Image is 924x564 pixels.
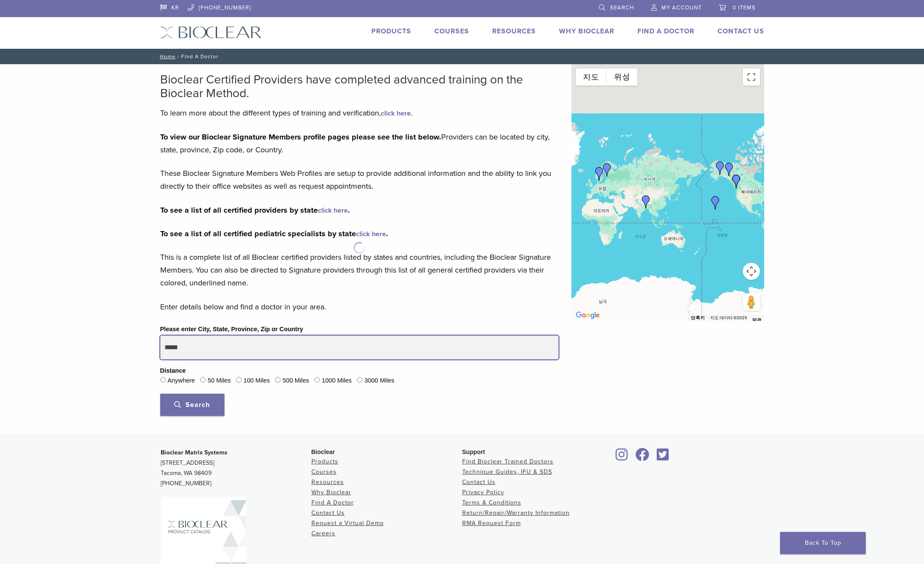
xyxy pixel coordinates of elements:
strong: To see a list of all certified providers by state . [160,205,350,215]
a: Back To Top [780,532,866,554]
button: 거리 지도 보기 [576,68,607,86]
span: Search [174,401,210,409]
div: Dr. Disha Agarwal [639,195,653,209]
p: Enter details below and find a doctor in your area. [160,300,559,313]
label: 3000 Miles [365,376,395,386]
div: Dr. Robert Robinson [713,161,727,175]
label: 1000 Miles [322,376,352,386]
button: 단축키 [691,315,705,321]
img: Bioclear [160,26,262,39]
strong: To view our Bioclear Signature Members profile pages please see the list below. [160,132,441,142]
a: Find Bioclear Trained Doctors [462,458,553,465]
span: My Account [661,4,702,11]
a: 약관(새 탭에서 열기) [752,318,762,323]
span: Bioclear [311,448,335,455]
button: 위성 이미지 보기 [607,68,637,86]
a: Terms & Conditions [462,499,521,506]
nav: Find A Doctor [154,49,771,64]
label: 500 Miles [283,376,309,386]
div: Dr. Kris Nip [709,196,722,210]
h2: Bioclear Certified Providers have completed advanced training on the Bioclear Method. [160,73,559,100]
a: Contact Us [462,478,496,486]
a: Why Bioclear [311,489,351,496]
strong: Bioclear Matrix Systems [161,449,227,456]
div: Dr. Johan Hagman [592,167,606,181]
a: Resources [311,478,344,486]
a: Resources [492,27,536,36]
button: 지도 카메라 컨트롤 [743,263,760,280]
p: This is a complete list of all Bioclear certified providers listed by states and countries, inclu... [160,251,559,289]
a: Careers [311,530,335,537]
a: Return/Repair/Warranty Information [462,509,570,517]
p: Providers can be located by city, state, province, Zip code, or Country. [160,131,559,156]
a: Contact Us [718,27,764,36]
a: Why Bioclear [559,27,614,36]
a: Bioclear [633,453,652,462]
a: Find A Doctor [311,499,354,506]
span: 0 items [733,4,756,11]
legend: Distance [160,366,186,376]
a: Products [371,27,411,36]
a: Courses [311,468,337,475]
label: Please enter City, State, Province, Zip or Country [160,325,303,334]
span: / [176,54,181,59]
a: click here [356,230,386,238]
a: Privacy Policy [462,489,504,496]
a: Technique Guides, IFU & SDS [462,468,552,475]
a: Bioclear [613,453,631,462]
button: 스트리트 뷰를 열려면 페그맨을 지도로 드래그하세요. [743,294,760,311]
a: RMA Request Form [462,519,521,527]
button: Search [160,394,224,416]
div: Dr. Maria Zanjanian [730,175,743,188]
span: 지도 데이터 ©2025 [710,315,747,320]
a: Google 지도에서 이 지역 열기(새 창으로 열림) [574,310,602,321]
a: click here [381,109,411,118]
a: click here [318,206,348,215]
label: Anywhere [167,376,195,386]
label: 100 Miles [243,376,270,386]
a: Request a Virtual Demo [311,519,384,527]
a: Contact Us [311,509,345,517]
a: Courses [434,27,469,36]
img: Google [574,310,602,321]
button: 전체 화면보기로 전환 [743,68,760,86]
a: Products [311,458,338,465]
strong: To see a list of all certified pediatric specialists by state . [160,229,388,238]
p: To learn more about the different types of training and verification, . [160,107,559,119]
span: Support [462,448,485,455]
p: [STREET_ADDRESS] Tacoma, WA 98409 [PHONE_NUMBER] [161,448,311,489]
a: Find A Doctor [637,27,694,36]
div: Dr. Mikko Gustafsson [600,163,614,177]
span: Search [610,4,634,11]
a: Bioclear [654,453,672,462]
label: 50 Miles [208,376,231,386]
p: These Bioclear Signature Members Web Profiles are setup to provide additional information and the... [160,167,559,193]
div: Dr. Rosh Govindasamy [722,163,736,176]
a: Home [157,53,176,59]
